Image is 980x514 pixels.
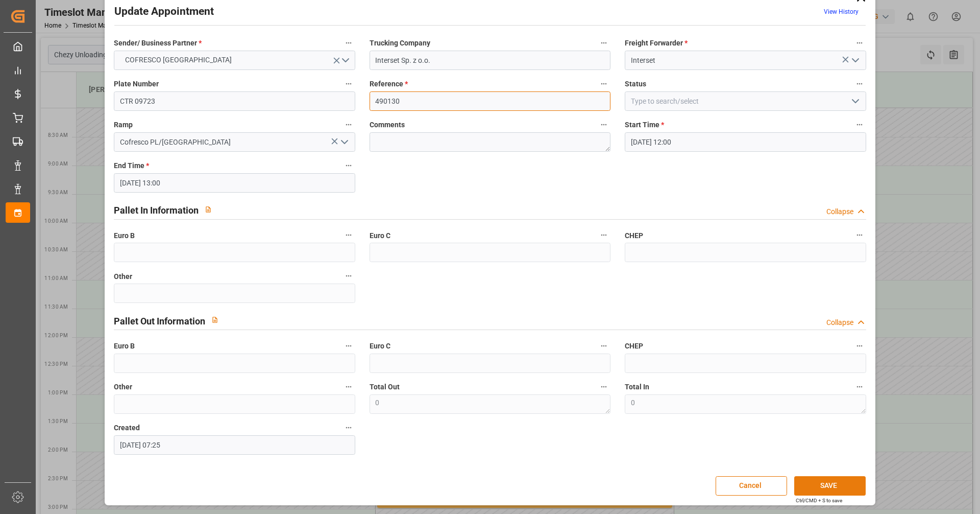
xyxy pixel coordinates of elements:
span: COFRESCO [GEOGRAPHIC_DATA] [120,55,237,65]
input: Type to search/select [625,91,866,111]
button: Status [853,77,866,90]
button: Start Time * [853,118,866,131]
input: DD-MM-YYYY HH:MM [114,173,355,193]
span: Created [114,423,140,433]
button: Total Out [597,380,610,393]
span: Other [114,382,132,392]
span: Euro B [114,341,135,352]
div: Collapse [826,317,853,328]
span: Total In [625,382,649,392]
span: Sender/ Business Partner [114,38,202,49]
button: View description [205,310,225,330]
h2: Pallet In Information [114,203,199,217]
span: Total Out [370,382,400,392]
button: Reference * [597,77,610,90]
button: Other [342,380,355,393]
button: Euro B [342,228,355,242]
span: End Time [114,160,149,171]
textarea: 0 [370,394,610,414]
button: Comments [597,118,610,131]
span: Comments [370,120,405,130]
button: open menu [847,53,862,68]
button: Sender/ Business Partner * [342,36,355,50]
span: CHEP [625,341,643,352]
input: DD-MM-YYYY HH:MM [114,435,355,455]
span: Freight Forwarder [625,38,688,49]
span: Euro C [370,230,390,241]
button: open menu [847,94,862,109]
button: Trucking Company [597,36,610,50]
span: Euro C [370,341,390,352]
span: Euro B [114,230,135,241]
button: CHEP [853,228,866,242]
span: Start Time [625,120,664,130]
div: Collapse [826,206,853,217]
button: Total In [853,380,866,393]
span: Trucking Company [370,38,430,49]
button: End Time * [342,159,355,172]
button: Cancel [716,476,787,496]
input: DD-MM-YYYY HH:MM [625,132,866,152]
textarea: 0 [625,394,866,414]
button: Ramp [342,118,355,131]
a: View History [824,8,859,15]
span: Plate Number [114,79,159,89]
span: Ramp [114,120,133,130]
button: Euro C [597,228,610,242]
button: Plate Number [342,77,355,90]
button: open menu [114,51,355,70]
button: Euro C [597,339,610,353]
span: CHEP [625,230,643,241]
button: Created [342,421,355,434]
button: View description [199,200,218,219]
span: Reference [370,79,408,89]
h2: Update Appointment [114,4,214,20]
button: SAVE [794,476,866,496]
input: Type to search/select [114,132,355,152]
button: Euro B [342,339,355,353]
button: open menu [336,134,351,150]
div: Ctrl/CMD + S to save [796,497,842,504]
h2: Pallet Out Information [114,314,205,328]
button: Other [342,269,355,283]
span: Other [114,271,132,282]
button: Freight Forwarder * [853,36,866,50]
button: CHEP [853,339,866,353]
span: Status [625,79,646,89]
